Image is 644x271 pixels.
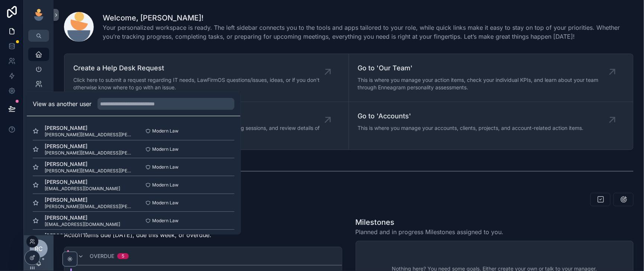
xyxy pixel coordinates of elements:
[64,230,211,239] p: Action items due [DATE], due this week, or overdue.
[122,253,124,259] div: 5
[45,185,120,191] span: [EMAIL_ADDRESS][DOMAIN_NAME]
[33,99,92,108] h2: View as another user
[45,196,134,203] span: [PERSON_NAME]
[45,150,134,156] span: [PERSON_NAME][EMAIL_ADDRESS][PERSON_NAME][DOMAIN_NAME]
[45,232,134,239] span: [PERSON_NAME]
[152,200,179,205] span: Modern Law
[45,168,134,173] span: [PERSON_NAME][EMAIL_ADDRESS][PERSON_NAME][DOMAIN_NAME]
[45,160,134,168] span: [PERSON_NAME]
[358,63,613,73] span: Go to 'Our Team'
[33,9,45,21] img: App logo
[73,76,328,91] span: Click here to submit a request regarding IT needs, LawFirmOS questions/issues, ideas, or if you d...
[45,132,134,138] span: [PERSON_NAME][EMAIL_ADDRESS][PERSON_NAME][DOMAIN_NAME]
[152,146,179,152] span: Modern Law
[103,13,634,23] h1: Welcome, [PERSON_NAME]!
[45,203,134,209] span: [PERSON_NAME][EMAIL_ADDRESS][PERSON_NAME][DOMAIN_NAME]
[45,178,120,185] span: [PERSON_NAME]
[152,128,179,134] span: Modern Law
[349,54,634,102] a: Go to 'Our Team'This is where you manage your action items, check your individual KPIs, and learn...
[45,124,134,132] span: [PERSON_NAME]
[356,217,504,227] h1: Milestones
[356,227,504,236] span: Planned and in progress Milestones assigned to you.
[358,124,584,132] span: This is where you manage your accounts, clients, projects, and account-related action items.
[45,142,134,150] span: [PERSON_NAME]
[152,164,179,170] span: Modern Law
[358,76,613,91] span: This is where you manage your action items, check your individual KPIs, and learn about your team...
[358,111,584,121] span: Go to 'Accounts'
[152,217,179,223] span: Modern Law
[64,54,349,102] a: Create a Help Desk RequestClick here to submit a request regarding IT needs, LawFirmOS questions/...
[90,252,114,260] span: Overdue
[45,221,120,227] span: [EMAIL_ADDRESS][DOMAIN_NAME]
[35,244,43,253] span: RC
[349,102,634,150] a: Go to 'Accounts'This is where you manage your accounts, clients, projects, and account-related ac...
[103,23,634,41] span: Your personalized workspace is ready. The left sidebar connects you to the tools and apps tailore...
[152,182,179,188] span: Modern Law
[45,214,120,221] span: [PERSON_NAME]
[24,42,54,204] div: scrollable content
[73,63,328,73] span: Create a Help Desk Request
